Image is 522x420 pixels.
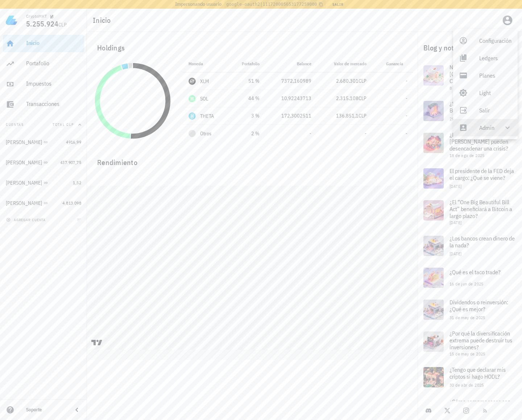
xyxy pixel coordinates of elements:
span: 15 de may de 2025 [449,351,485,357]
a: El presidente de la FED deja el cargo: ¿Qué se viene? [DATE] [418,162,522,194]
h1: Inicio [93,15,114,26]
span: ¿Tengo que declarar mis criptos si hago HODL? [449,366,506,380]
div: [PERSON_NAME] [6,180,42,186]
span: Dividendos o reinversión: ¿Qué es mejor? [449,298,508,313]
span: CLP [359,112,366,119]
span: 8 de sep de 2025 [449,85,482,91]
span: - [406,130,407,137]
div: 7372,160989 [271,77,311,85]
th: Balance [265,55,317,73]
div: Admin [453,119,518,136]
span: agregar cuenta [8,218,46,222]
a: ¿Los aranceles [PERSON_NAME] pueden desencadenar una crisis? 18 de ago de 2025 [418,127,522,162]
div: Configuración [479,33,512,48]
a: [PERSON_NAME] 4916,99 [3,133,84,151]
div: Ledgers [479,51,512,65]
div: [PERSON_NAME] [6,200,42,206]
span: ¿Los bancos crean dinero de la nada? [449,235,515,249]
span: 29 de ago de 2025 [449,116,485,122]
a: [PERSON_NAME] 437.907,75 [3,154,84,171]
span: 2.315.108 [336,95,359,102]
span: 2.680.301 [336,78,359,84]
div: Salir [479,103,512,118]
div: 44 % [235,95,260,102]
th: Moneda [183,55,229,73]
a: ¿El “One Big Beautiful Bill Act” beneficiará a Bitcoin a largo plazo? [DATE] [418,194,522,230]
span: - [406,112,407,119]
span: 30 de abr de 2025 [449,382,484,388]
button: CuentasTotal CLP [3,116,84,133]
th: Valor de mercado [317,55,372,73]
span: ¿Se puede transferir BTC por Bluetooth? [449,100,515,114]
span: [DATE] [449,220,461,225]
a: Charting by TradingView [91,339,103,346]
span: CLP [58,21,67,28]
div: THETA [200,112,214,120]
a: Inicio [3,35,84,52]
span: Ganancia [386,61,407,66]
a: [PERSON_NAME] 4.813.098 [3,194,84,212]
span: 18 de ago de 2025 [449,153,485,158]
div: CryptoMKT [26,13,47,19]
a: Dividendos o reinversión: ¿Qué es mejor? 31 de may de 2025 [418,294,522,326]
div: Planes [479,68,512,83]
div: XLM [200,78,209,85]
span: El presidente de la FED deja el cargo: ¿Qué se viene? [449,167,514,181]
span: - [406,95,407,102]
span: Total CLP [53,122,74,127]
span: CLP [359,78,366,84]
button: agregar cuenta [4,216,49,223]
div: [PERSON_NAME] [6,160,42,166]
a: ¿Los bancos crean dinero de la nada? [DATE] [418,230,522,262]
a: Transacciones [3,96,84,113]
span: - [310,130,311,137]
span: 136.851,1 [336,112,359,119]
div: SOL-icon [188,95,196,102]
a: ¿Tengo que declarar mis criptos si hago HODL? 30 de abr de 2025 [418,361,522,393]
span: ¿El “One Big Beautiful Bill Act” beneficiará a Bitcoin a largo plazo? [449,198,512,219]
div: 3 % [235,112,260,120]
div: 51 % [235,77,260,85]
div: Admin [479,120,494,135]
span: [DATE] [449,184,461,189]
th: Portafolio [229,55,265,73]
img: LedgiFi [6,15,17,26]
div: 10,92243713 [271,95,311,102]
span: - [406,78,407,84]
span: Nueva reforma fiscal en [GEOGRAPHIC_DATA]: Criptos en la mira [449,63,505,85]
div: Impuestos [26,80,81,87]
div: Rendimiento [91,151,413,168]
div: Light [479,86,512,100]
div: Inicio [26,40,81,46]
span: 4.813.098 [62,200,81,206]
span: CLP [359,95,366,102]
span: [DATE] [449,251,461,256]
div: 172,3002511 [271,112,311,120]
div: THETA-icon [188,112,196,120]
div: [PERSON_NAME] [6,139,42,145]
button: Salir [329,1,347,8]
span: 5.255.924 [26,19,58,29]
div: Soporte [26,407,67,413]
div: 2 % [235,130,260,137]
span: Otros [200,130,211,137]
div: Portafolio [26,60,81,67]
a: ¿Por qué la diversificación extrema puede destruir tus inversiones? 15 de may de 2025 [418,326,522,361]
span: 4916,99 [66,139,81,145]
a: Portafolio [3,55,84,73]
div: SOL [200,95,208,102]
div: Transacciones [26,100,81,107]
div: Holdings [91,36,413,59]
span: 1,52 [73,180,81,185]
span: ¿Los aranceles [PERSON_NAME] pueden desencadenar una crisis? [449,131,508,152]
span: - [365,130,366,137]
span: 437.907,75 [60,160,81,165]
span: ¿Qué es el taco trade? [449,268,501,276]
a: [PERSON_NAME] 1,52 [3,174,84,192]
div: XLM-icon [188,78,196,85]
span: Impersonando usuario [175,0,221,8]
a: Impuestos [3,75,84,93]
span: ¿Por qué la diversificación extrema puede destruir tus inversiones? [449,330,512,351]
span: 31 de may de 2025 [449,315,485,320]
a: ¿Qué es el taco trade? 16 de jun de 2025 [418,262,522,294]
